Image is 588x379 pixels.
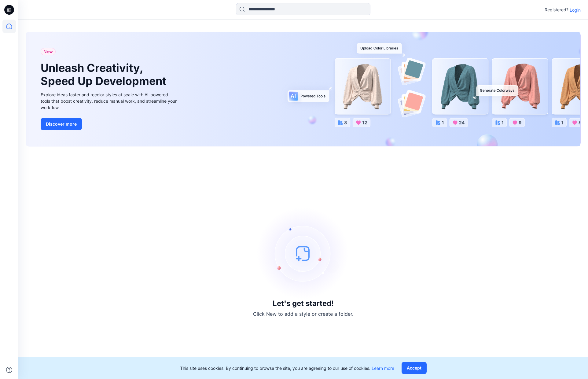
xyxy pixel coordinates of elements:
[372,366,394,371] a: Learn more
[41,61,169,88] h1: Unleash Creativity, Speed Up Development
[402,362,427,374] button: Accept
[41,118,178,130] a: Discover more
[41,91,178,111] div: Explore ideas faster and recolor styles at scale with AI-powered tools that boost creativity, red...
[257,208,349,299] img: empty-state-image.svg
[545,6,568,13] p: Registered?
[273,299,334,308] h3: Let's get started!
[253,310,353,318] p: Click New to add a style or create a folder.
[180,365,394,371] p: This site uses cookies. By continuing to browse the site, you are agreeing to our use of cookies.
[570,7,581,13] p: Login
[43,48,53,55] span: New
[41,118,82,130] button: Discover more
